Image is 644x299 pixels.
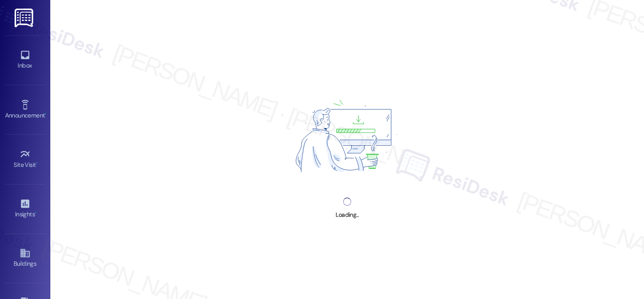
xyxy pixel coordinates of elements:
span: • [35,209,36,216]
img: ResiDesk Logo [15,9,35,27]
span: • [36,160,38,167]
div: Loading... [336,210,358,220]
span: • [45,110,46,117]
a: Site Visit • [5,146,45,173]
a: Inbox [5,46,45,74]
a: Buildings [5,245,45,272]
a: Insights • [5,195,45,222]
